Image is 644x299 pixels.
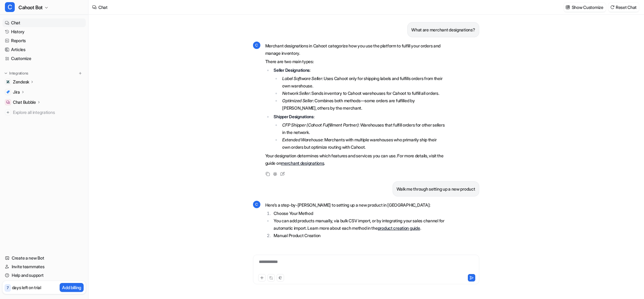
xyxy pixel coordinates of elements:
[2,271,86,280] a: Help and support
[2,254,86,262] a: Create a new Bot
[265,42,445,57] p: Merchant designations in Cahoot categorize how you use the platform to fulfill your orders and ma...
[280,97,445,112] li: : Combines both methods—some orders are fulfilled by [PERSON_NAME], others by the merchant.
[2,54,86,63] a: Customize
[98,4,108,10] div: Chat
[18,3,43,12] span: Cahoot Bot
[13,107,83,117] span: Explore all integrations
[281,160,324,166] a: merchant designations
[274,67,310,73] strong: Seller Designations
[272,210,445,217] li: Choose Your Method
[5,2,15,12] span: C
[253,42,260,49] span: C
[282,122,358,127] em: CFP Shipper (Cahoot Fulfillment Partner)
[282,76,322,81] em: Label Software Seller
[280,121,445,136] li: : Warehouses that fulfill orders for other sellers in the network.
[2,70,30,76] button: Integrations
[60,283,84,292] button: Add billing
[2,27,86,36] a: History
[280,136,445,151] li: : Merchants with multiple warehouses who primarily ship their own orders but optimize routing wit...
[2,36,86,45] a: Reports
[265,58,445,65] p: There are two main types:
[397,185,475,193] p: Walk me through setting up a new product
[272,232,445,239] li: Manual Product Creation
[282,137,322,142] em: Extended Warehouse
[4,71,8,75] img: expand menu
[2,108,86,117] a: Explore all integrations
[564,3,606,12] button: Show Customize
[2,45,86,54] a: Articles
[6,100,10,104] img: Chat Bubble
[608,3,639,12] button: Reset Chat
[265,152,445,167] p: Your designation determines which features and services you can use. For more details, visit the ...
[6,90,10,94] img: Jira
[610,5,614,10] img: reset
[566,5,570,10] img: customize
[411,26,475,34] p: What are merchant designations?
[572,4,603,10] p: Show Customize
[253,201,260,208] span: C
[282,91,310,96] em: Network Seller
[13,79,29,85] p: Zendesk
[274,113,445,120] p: :
[9,71,28,76] p: Integrations
[5,109,11,115] img: explore all integrations
[2,262,86,271] a: Invite teammates
[62,284,81,291] p: Add billing
[274,67,445,74] p: :
[378,225,420,231] a: product creation guide
[13,99,36,105] p: Chat Bubble
[274,114,313,119] strong: Shipper Designations
[280,90,445,97] li: : Sends inventory to Cahoot warehouses for Cahoot to fulfill all orders.
[6,80,10,84] img: Zendesk
[7,285,9,291] p: 7
[265,201,445,209] p: Here’s a step-by-[PERSON_NAME] to setting up a new product in [GEOGRAPHIC_DATA]:
[78,71,82,75] img: menu_add.svg
[272,217,445,232] li: You can add products manually, via bulk CSV import, or by integrating your sales channel for auto...
[282,98,313,103] em: Optimized Seller
[12,284,41,291] p: days left on trial
[280,75,445,90] li: : Uses Cahoot only for shipping labels and fulfills orders from their own warehouse.
[13,89,20,95] p: Jira
[2,18,86,27] a: Chat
